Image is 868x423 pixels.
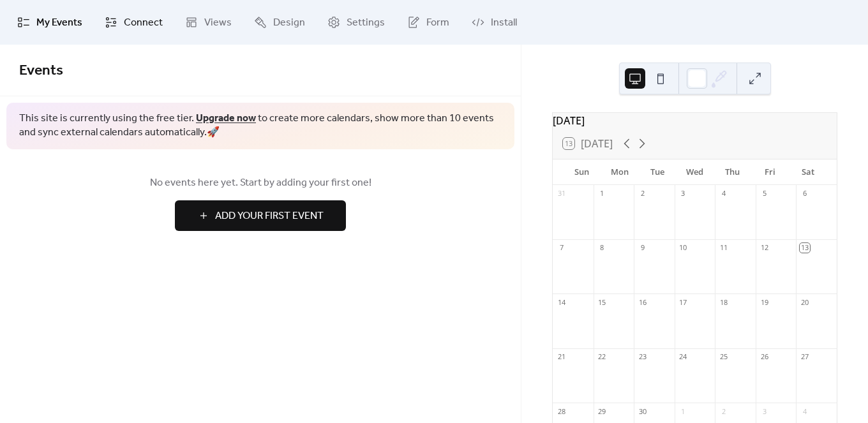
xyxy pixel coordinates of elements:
div: 5 [759,189,769,198]
div: 10 [678,243,688,253]
span: This site is currently using the free tier. to create more calendars, show more than 10 events an... [19,112,502,140]
button: Add Your First Event [175,200,346,231]
div: 15 [597,297,607,307]
div: 16 [638,297,647,307]
span: My Events [36,15,82,31]
span: Connect [124,15,163,31]
div: Wed [676,160,714,185]
div: 1 [597,189,607,198]
span: Settings [347,15,385,31]
span: Design [273,15,305,31]
div: 3 [759,406,769,416]
a: Design [244,5,315,40]
div: 12 [759,243,769,253]
div: 25 [719,352,728,362]
div: 27 [800,352,809,362]
div: 24 [678,352,688,362]
a: My Events [8,5,92,40]
span: No events here yet. Start by adding your first one! [19,175,502,191]
div: Sun [563,160,601,185]
div: 6 [800,189,809,198]
span: Events [19,57,63,85]
span: Form [426,15,449,31]
div: Fri [751,160,789,185]
div: 28 [557,406,566,416]
div: 4 [719,189,728,198]
div: 14 [557,297,566,307]
div: 4 [800,406,809,416]
a: Views [176,5,241,40]
div: 23 [638,352,647,362]
div: 19 [759,297,769,307]
div: 31 [557,189,566,198]
div: Tue [638,160,676,185]
div: 22 [597,352,607,362]
div: 21 [557,352,566,362]
div: 26 [759,352,769,362]
div: 2 [638,189,647,198]
a: Form [398,5,459,40]
div: 30 [638,406,647,416]
div: 2 [719,406,728,416]
div: 9 [638,243,647,253]
div: 3 [678,189,688,198]
span: Install [491,15,517,31]
div: Mon [601,160,638,185]
div: 18 [719,297,728,307]
div: 13 [800,243,809,253]
div: 20 [800,297,809,307]
div: Thu [714,160,751,185]
a: Upgrade now [196,108,256,128]
a: Connect [95,5,172,40]
div: 29 [597,406,607,416]
a: Settings [318,5,394,40]
div: 7 [557,243,566,253]
div: 11 [719,243,728,253]
div: 8 [597,243,607,253]
div: 17 [678,297,688,307]
span: Views [204,15,232,31]
div: 1 [678,406,688,416]
span: Add Your First Event [215,209,324,224]
div: [DATE] [553,113,837,128]
a: Add Your First Event [19,200,502,231]
div: Sat [789,160,827,185]
a: Install [462,5,527,40]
